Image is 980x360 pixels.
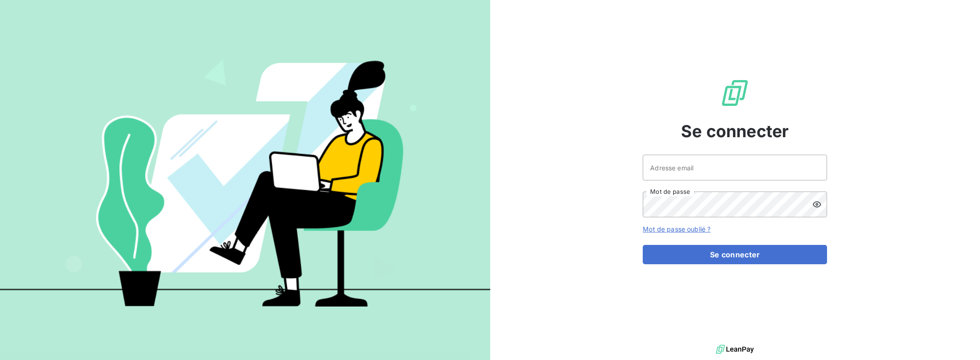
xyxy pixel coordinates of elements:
[716,343,754,356] img: logo
[643,225,710,233] a: Mot de passe oublié ?
[643,245,827,264] button: Se connecter
[681,119,789,144] span: Se connecter
[720,78,750,108] img: Logo LeanPay
[643,155,827,180] input: placeholder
